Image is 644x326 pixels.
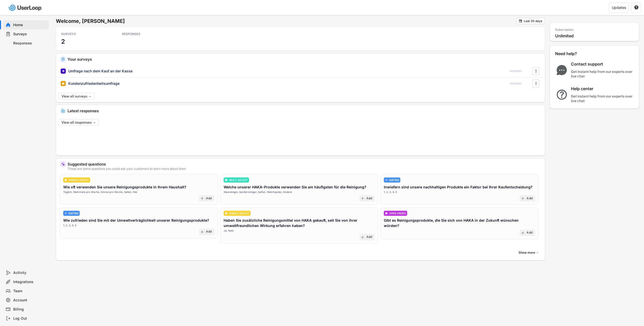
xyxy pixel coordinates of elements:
[384,218,535,228] div: Gibt es Reinigungsprodukte, die Sie sich von HAKA in der Zukunft wünschen würden?
[61,38,65,45] h3: 2
[535,81,536,86] text: 
[64,212,67,215] img: AdjustIcon.svg
[61,109,65,113] img: IncomingMajor.svg
[519,19,522,23] text: 
[68,57,541,61] div: Your surveys
[69,212,78,215] div: RATING
[61,32,107,36] div: SURVEYS
[224,184,366,190] div: Welche unserer HAKA-Produkte verwenden Sie am häufigsten für die Reinigung?
[13,280,47,284] div: Integrations
[63,184,186,190] div: Wie oft verwenden Sie unsere Reinigungsprodukte in Ihrem Haushalt?
[389,179,399,181] div: RATING
[533,80,538,87] button: 
[229,179,248,181] div: MULTI SELECT
[8,3,43,13] img: userloop-logo-01.svg
[13,41,47,46] div: Responses
[555,51,591,56] div: Need help?
[68,167,541,170] div: These are some questions you could ask your customers to learn more about them
[526,197,533,201] div: Add
[13,298,47,303] div: Account
[224,190,292,194] div: Glasreiniger, Sanitärreiniger, Seifen, Weichspüler, Andere
[524,20,542,23] div: Last 30 days
[385,212,388,215] img: ConversationMinor.svg
[526,231,533,235] div: Add
[68,69,133,74] div: Umfrage nach dem Kauf an der Kasse
[634,5,639,10] button: 
[13,307,47,312] div: Billing
[571,61,634,67] div: Contact support
[229,212,249,215] div: SINGLE SELECT
[519,19,522,23] button: 
[571,86,634,91] div: Help center
[59,119,99,126] button: View all responses →
[517,249,541,256] button: Show more →
[13,289,47,294] div: Team
[533,67,538,75] button: 
[13,270,47,275] div: Activity
[13,23,47,27] div: Home
[224,229,234,233] div: Ja, Nein
[64,179,67,181] img: CircleTickMinorWhite.svg
[385,179,388,181] img: AdjustIcon.svg
[206,230,212,234] div: Add
[68,81,120,86] div: Kundenzufriedenheitsumfrage
[63,218,209,223] div: Wie zufrieden sind Sie mit der Umweltverträglichkeit unserer Reinigungsprodukte?
[13,32,47,37] div: Surveys
[384,190,397,194] div: 1, 2, 3, 4, 5
[225,212,227,215] img: CircleTickMinorWhite.svg
[510,70,522,73] div: RESPONSES
[206,197,212,201] div: Add
[389,212,406,215] div: OPEN ENDED
[63,223,76,227] div: 1, 2, 3, 4, 5
[555,90,568,100] img: QuestionMarkInverseMajor.svg
[61,162,65,166] img: MagicMajor%20%28Purple%29.svg
[68,109,541,113] div: Latest responses
[555,33,636,39] div: Unlimited
[225,179,227,181] img: ListMajor.svg
[69,179,89,181] div: SINGLE SELECT
[63,190,137,194] div: Täglich, Mehrmals pro Woche, Einmal pro Woche, Selten, Nie
[634,5,638,10] text: 
[68,162,541,166] div: Suggested questions
[571,69,634,78] div: Get instant help from our experts over live chat
[555,65,568,75] img: ChatMajor.svg
[122,32,168,36] div: RESPONSES
[384,184,533,190] div: Inwiefern sind unsere nachhaltigen Produkte ein Faktor bei Ihrer Kaufentscheidung?
[224,218,375,228] div: Haben Sie zusätzliche Reinigungsmittel von HAKA gekauft, seit Sie von ihrer umweltfreundlichen Wi...
[13,316,47,321] div: Log Out
[555,28,573,32] div: Subscription
[366,235,372,239] div: Add
[56,18,516,24] h6: Welcome, [PERSON_NAME]
[571,94,634,103] div: Get instant help from our experts over live chat
[535,68,536,74] text: 
[59,93,94,100] button: View all surveys →
[612,6,626,9] div: Updates
[366,197,372,201] div: Add
[510,82,522,85] div: RESPONSES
